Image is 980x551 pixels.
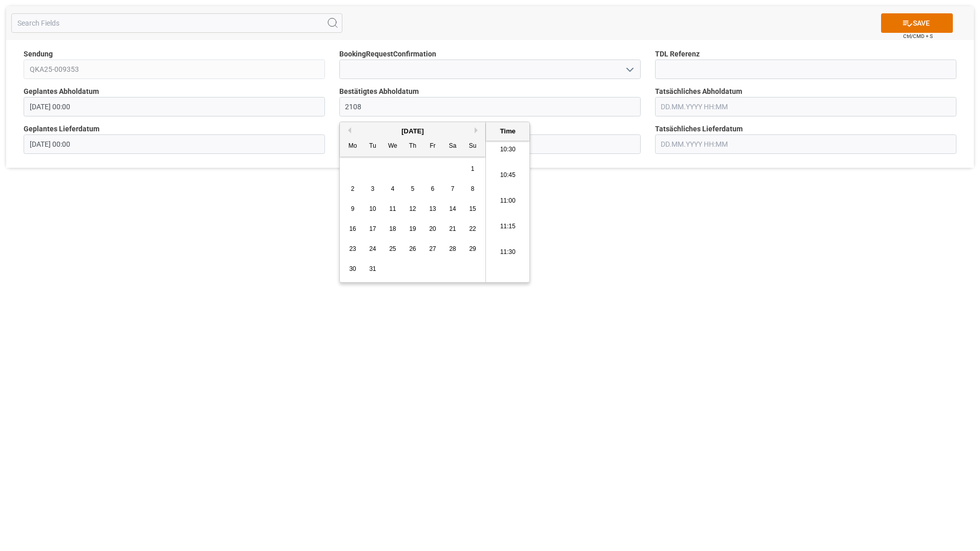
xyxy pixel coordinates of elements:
[451,185,455,192] span: 7
[466,203,479,215] div: Choose Sunday, January 15th, 2108
[429,205,436,212] span: 13
[391,185,395,192] span: 4
[24,124,99,134] span: Geplantes Lieferdatum
[406,183,419,195] div: Choose Thursday, January 5th, 2108
[655,124,743,134] span: Tatsächliches Lieferdatum
[24,97,325,116] input: DD.MM.YYYY HH:MM
[655,49,700,60] span: TDL Referenz
[386,140,399,153] div: We
[406,203,419,215] div: Choose Thursday, January 12th, 2108
[621,62,637,77] button: open menu
[346,243,359,255] div: Choose Monday, January 23rd, 2108
[449,245,456,252] span: 28
[386,203,399,215] div: Choose Wednesday, January 11th, 2108
[446,203,459,215] div: Choose Saturday, January 14th, 2108
[446,223,459,235] div: Choose Saturday, January 21st, 2108
[429,225,436,232] span: 20
[426,203,439,215] div: Choose Friday, January 13th, 2108
[466,163,479,175] div: Choose Sunday, January 1st, 2108
[409,225,416,232] span: 19
[11,13,342,33] input: Search Fields
[469,225,476,232] span: 22
[406,140,419,153] div: Th
[389,205,396,212] span: 11
[346,263,359,275] div: Choose Monday, January 30th, 2108
[24,86,99,97] span: Geplantes Abholdatum
[446,183,459,195] div: Choose Saturday, January 7th, 2108
[349,225,356,232] span: 16
[339,97,641,116] input: DD.MM.YYYY HH:MM
[345,127,351,133] button: Previous Month
[406,243,419,255] div: Choose Thursday, January 26th, 2108
[369,225,376,232] span: 17
[371,185,375,192] span: 3
[903,32,933,40] span: Ctrl/CMD + S
[471,165,475,172] span: 1
[386,223,399,235] div: Choose Wednesday, January 18th, 2108
[469,245,476,252] span: 29
[471,185,475,192] span: 8
[386,183,399,195] div: Choose Wednesday, January 4th, 2108
[488,126,527,136] div: Time
[486,163,529,188] li: 10:45
[446,140,459,153] div: Sa
[349,265,356,272] span: 30
[346,203,359,215] div: Choose Monday, January 9th, 2108
[366,243,379,255] div: Choose Tuesday, January 24th, 2108
[486,214,529,240] li: 11:15
[426,183,439,195] div: Choose Friday, January 6th, 2108
[466,140,479,153] div: Su
[24,134,325,154] input: DD.MM.YYYY HH:MM
[339,49,436,60] span: BookingRequestConfirmation
[339,86,419,97] span: Bestätigtes Abholdatum
[486,240,529,265] li: 11:30
[409,245,416,252] span: 26
[469,205,476,212] span: 15
[486,188,529,214] li: 11:00
[431,185,435,192] span: 6
[655,134,956,154] input: DD.MM.YYYY HH:MM
[881,13,953,33] button: SAVE
[369,205,376,212] span: 10
[446,243,459,255] div: Choose Saturday, January 28th, 2108
[426,140,439,153] div: Fr
[449,225,456,232] span: 21
[351,185,355,192] span: 2
[411,185,415,192] span: 5
[655,86,742,97] span: Tatsächliches Abholdatum
[340,126,485,136] div: [DATE]
[369,245,376,252] span: 24
[406,223,419,235] div: Choose Thursday, January 19th, 2108
[346,223,359,235] div: Choose Monday, January 16th, 2108
[486,137,529,163] li: 10:30
[24,49,53,60] span: Sendung
[349,245,356,252] span: 23
[389,245,396,252] span: 25
[466,243,479,255] div: Choose Sunday, January 29th, 2108
[369,265,376,272] span: 31
[466,223,479,235] div: Choose Sunday, January 22nd, 2108
[351,205,355,212] span: 9
[366,140,379,153] div: Tu
[366,183,379,195] div: Choose Tuesday, January 3rd, 2108
[386,243,399,255] div: Choose Wednesday, January 25th, 2108
[389,225,396,232] span: 18
[466,183,479,195] div: Choose Sunday, January 8th, 2108
[426,223,439,235] div: Choose Friday, January 20th, 2108
[343,159,483,279] div: month 2108-01
[366,203,379,215] div: Choose Tuesday, January 10th, 2108
[346,183,359,195] div: Choose Monday, January 2nd, 2108
[429,245,436,252] span: 27
[409,205,416,212] span: 12
[426,243,439,255] div: Choose Friday, January 27th, 2108
[655,97,956,116] input: DD.MM.YYYY HH:MM
[366,263,379,275] div: Choose Tuesday, January 31st, 2108
[475,127,481,133] button: Next Month
[346,140,359,153] div: Mo
[366,223,379,235] div: Choose Tuesday, January 17th, 2108
[449,205,456,212] span: 14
